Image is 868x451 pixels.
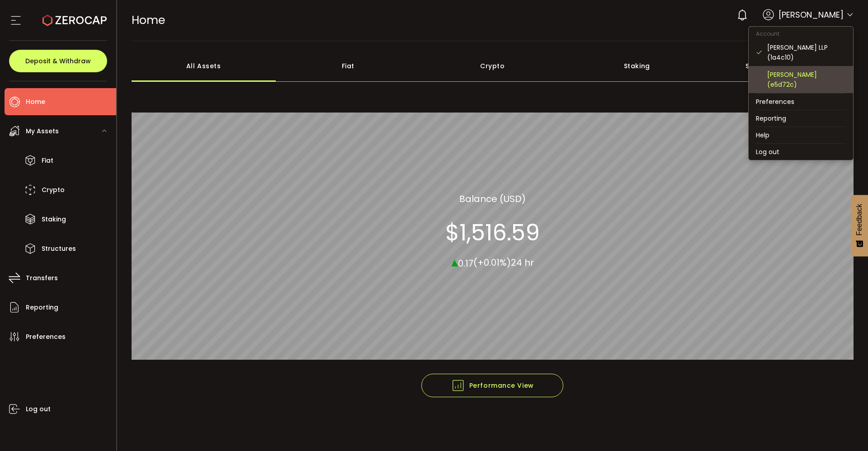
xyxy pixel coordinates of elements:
span: Fiat [42,154,53,167]
span: Staking [42,213,66,226]
section: $1,516.59 [445,219,540,246]
iframe: Chat Widget [763,353,868,451]
div: All Assets [132,50,276,82]
li: Preferences [749,94,853,110]
span: Structures [42,242,76,255]
span: 0.17 [458,257,473,269]
span: Account [749,30,787,38]
button: Performance View [421,374,563,397]
span: [PERSON_NAME] LLP (1a4c10) [749,25,854,36]
span: My Assets [26,125,59,138]
span: Preferences [26,330,66,343]
div: Crypto [420,50,565,82]
span: 24 hr [511,256,534,269]
div: [PERSON_NAME] (e5d72c) [767,70,846,89]
span: (+0.01%) [473,256,511,269]
span: Home [132,12,165,28]
button: Deposit & Withdraw [9,50,107,72]
li: Reporting [749,110,853,127]
span: Crypto [42,183,65,197]
span: Transfers [26,272,58,285]
span: [PERSON_NAME] [778,9,844,21]
div: Fiat [276,50,420,82]
span: Home [26,95,45,108]
span: Deposit & Withdraw [25,58,91,64]
span: Reporting [26,301,58,314]
span: Feedback [855,204,863,235]
span: Log out [26,403,51,416]
div: Structured Products [709,50,854,82]
section: Balance (USD) [459,192,526,205]
div: Staking [565,50,709,82]
li: Help [749,127,853,143]
li: Log out [749,144,853,160]
button: Feedback - Show survey [851,195,868,256]
span: ▴ [451,252,458,271]
span: Performance View [451,379,534,392]
div: [PERSON_NAME] LLP (1a4c10) [767,42,846,62]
